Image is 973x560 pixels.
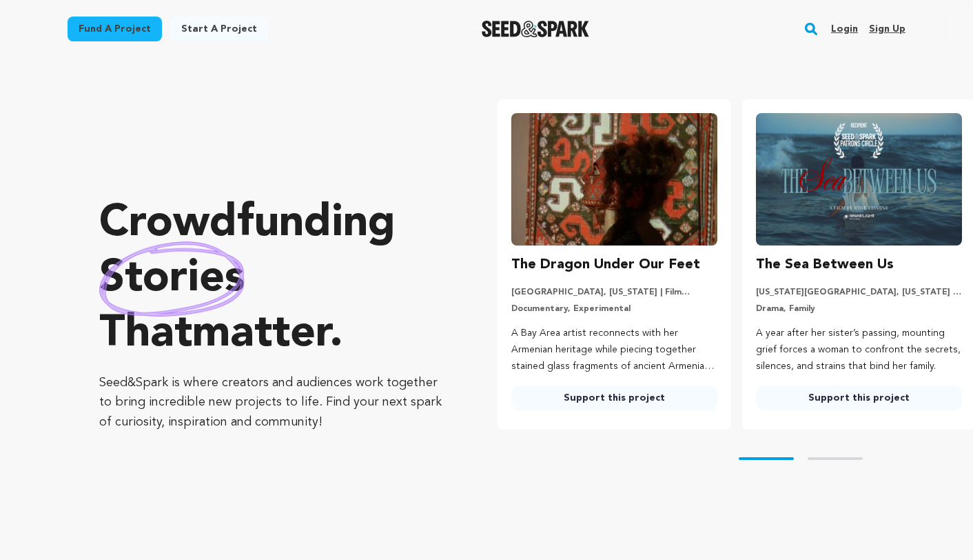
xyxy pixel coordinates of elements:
a: Sign up [869,18,905,40]
p: [US_STATE][GEOGRAPHIC_DATA], [US_STATE] | Film Short [756,287,962,298]
a: Login [831,18,858,40]
a: Support this project [511,386,717,410]
p: A year after her sister’s passing, mounting grief forces a woman to confront the secrets, silence... [756,326,962,374]
p: A Bay Area artist reconnects with her Armenian heritage while piecing together stained glass frag... [511,326,717,374]
a: Seed&Spark Homepage [482,21,590,37]
img: Seed&Spark Logo Dark Mode [482,21,590,37]
a: Fund a project [68,17,162,41]
img: hand sketched image [99,241,245,317]
h3: The Sea Between Us [756,254,894,276]
p: Drama, Family [756,303,962,314]
p: [GEOGRAPHIC_DATA], [US_STATE] | Film Feature [511,287,717,298]
a: Start a project [170,17,268,41]
p: Crowdfunding that . [99,197,442,362]
a: Support this project [756,386,962,410]
span: matter [192,312,329,357]
p: Documentary, Experimental [511,303,717,314]
img: The Sea Between Us image [756,113,962,246]
img: The Dragon Under Our Feet image [511,113,717,246]
h3: The Dragon Under Our Feet [511,254,700,276]
p: Seed&Spark is where creators and audiences work together to bring incredible new projects to life... [99,373,442,432]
